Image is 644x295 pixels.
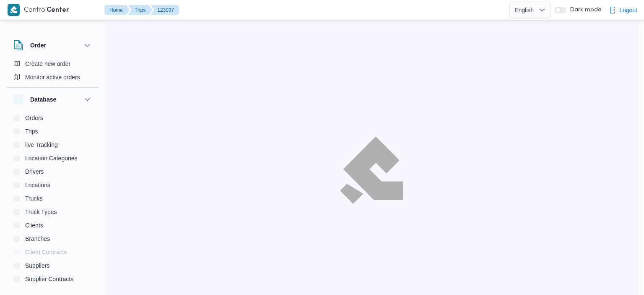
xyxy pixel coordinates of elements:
[10,57,96,70] button: Create new order
[13,94,92,104] button: Database
[7,57,99,87] div: Order
[10,192,96,205] button: Trucks
[30,40,46,50] h3: Order
[25,126,38,136] span: Trips
[10,178,96,192] button: Locations
[10,259,96,272] button: Suppliers
[10,111,96,125] button: Orders
[345,141,398,198] img: ILLA Logo
[25,167,44,177] span: Drivers
[25,140,58,150] span: live Tracking
[104,5,130,15] button: Home
[25,274,73,284] span: Supplier Contracts
[10,165,96,178] button: Drivers
[10,245,96,259] button: Client Contracts
[10,70,96,84] button: Monitor active orders
[47,7,69,13] b: Center
[10,125,96,138] button: Trips
[606,2,641,18] button: Logout
[8,4,20,16] img: X8yXhbKr1z7QwAAAABJRU5ErkJggg==
[25,113,43,123] span: Orders
[566,7,602,13] span: Dark mode
[25,234,50,244] span: Branches
[619,5,637,15] span: Logout
[10,151,96,165] button: Location Categories
[25,247,67,257] span: Client Contracts
[13,40,92,50] button: Order
[10,272,96,286] button: Supplier Contracts
[25,180,50,190] span: Locations
[151,5,179,15] button: 123037
[25,220,43,230] span: Clients
[25,72,80,82] span: Monitor active orders
[128,5,152,15] button: Trips
[30,94,56,104] h3: Database
[25,59,70,69] span: Create new order
[10,219,96,232] button: Clients
[10,232,96,245] button: Branches
[7,111,99,293] div: Database
[25,193,42,204] span: Trucks
[25,153,78,163] span: Location Categories
[10,205,96,219] button: Truck Types
[10,138,96,151] button: live Tracking
[25,207,57,217] span: Truck Types
[25,261,49,271] span: Suppliers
